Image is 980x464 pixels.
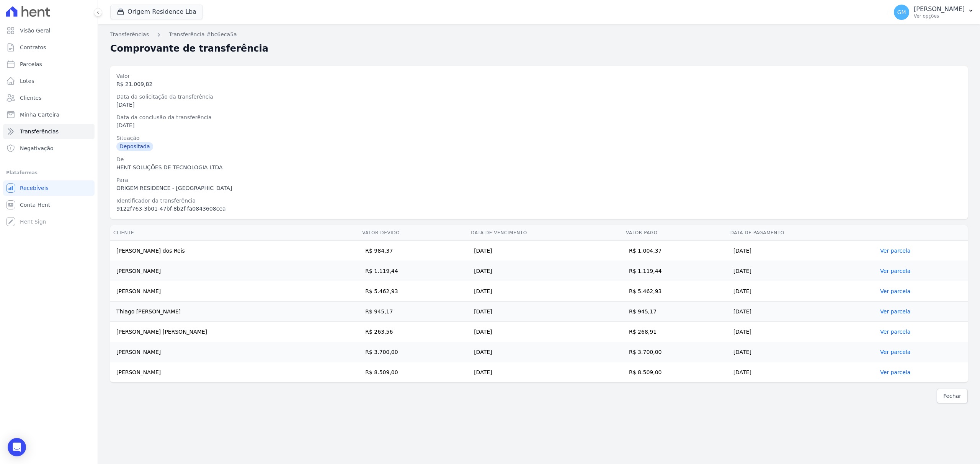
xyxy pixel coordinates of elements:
[3,23,95,38] a: Visão Geral
[116,101,962,109] div: [DATE]
[359,281,468,302] td: R$ 5.462,93
[359,241,468,261] td: R$ 984,37
[3,57,95,72] a: Parcelas
[8,438,26,456] div: Open Intercom Messenger
[3,141,95,156] a: Negativação
[20,201,50,209] span: Conta Hent
[359,302,468,322] td: R$ 945,17
[110,241,359,261] td: [PERSON_NAME] dos Reis
[110,281,359,302] td: [PERSON_NAME]
[727,261,877,281] td: [DATE]
[623,322,727,342] td: R$ 268,91
[359,261,468,281] td: R$ 1.119,44
[897,10,906,15] span: GM
[20,77,34,85] span: Lotes
[3,197,95,213] a: Conta Hent
[20,44,46,51] span: Contratos
[468,322,623,342] td: [DATE]
[169,31,237,39] a: Transferência #bc6eca5a
[6,168,91,177] div: Plataformas
[3,90,95,105] a: Clientes
[110,42,268,55] h2: Comprovante de transferência
[3,107,95,122] a: Minha Carteira
[880,288,910,294] a: Ver parcela
[116,142,153,151] div: Depositada
[880,349,910,355] a: Ver parcela
[110,302,359,322] td: Thiago [PERSON_NAME]
[3,73,95,89] a: Lotes
[937,389,968,403] a: Fechar
[110,225,359,241] th: Cliente
[20,111,59,118] span: Minha Carteira
[727,225,877,241] th: Data de Pagamento
[116,156,962,164] div: De
[623,241,727,261] td: R$ 1.004,37
[116,205,962,213] div: 9122f763-3b01-47bf-8b2f-fa0843608cea
[20,60,42,68] span: Parcelas
[116,164,962,172] div: HENT SOLUÇÕES DE TECNOLOGIA LTDA
[623,342,727,362] td: R$ 3.700,00
[727,362,877,383] td: [DATE]
[116,72,962,80] div: Valor
[20,94,41,102] span: Clientes
[623,302,727,322] td: R$ 945,17
[727,241,877,261] td: [DATE]
[20,184,49,192] span: Recebíveis
[880,268,910,274] a: Ver parcela
[116,176,962,184] div: Para
[116,122,962,130] div: [DATE]
[3,180,95,196] a: Recebíveis
[116,93,962,101] div: Data da solicitação da transferência
[116,197,962,205] div: Identificador da transferência
[468,362,623,383] td: [DATE]
[468,261,623,281] td: [DATE]
[110,322,359,342] td: [PERSON_NAME] [PERSON_NAME]
[727,281,877,302] td: [DATE]
[623,281,727,302] td: R$ 5.462,93
[727,342,877,362] td: [DATE]
[943,392,961,400] span: Fechar
[727,302,877,322] td: [DATE]
[359,322,468,342] td: R$ 263,56
[110,31,968,39] nav: Breadcrumb
[623,225,727,241] th: Valor pago
[20,128,59,135] span: Transferências
[880,248,910,254] a: Ver parcela
[468,241,623,261] td: [DATE]
[359,225,468,241] th: Valor devido
[116,134,962,142] div: Situação
[116,80,962,88] div: R$ 21.009,82
[20,27,51,34] span: Visão Geral
[110,31,149,39] a: Transferências
[20,144,54,152] span: Negativação
[880,369,910,375] a: Ver parcela
[116,184,962,192] div: ORIGEM RESIDENCE - [GEOGRAPHIC_DATA]
[359,342,468,362] td: R$ 3.700,00
[110,261,359,281] td: [PERSON_NAME]
[888,2,980,23] button: GM [PERSON_NAME] Ver opções
[623,261,727,281] td: R$ 1.119,44
[468,302,623,322] td: [DATE]
[880,308,910,315] a: Ver parcela
[914,13,965,19] p: Ver opções
[110,362,359,383] td: [PERSON_NAME]
[914,5,965,13] p: [PERSON_NAME]
[110,5,203,19] button: Origem Residence Lba
[468,281,623,302] td: [DATE]
[3,40,95,55] a: Contratos
[727,322,877,342] td: [DATE]
[3,124,95,139] a: Transferências
[468,342,623,362] td: [DATE]
[623,362,727,383] td: R$ 8.509,00
[359,362,468,383] td: R$ 8.509,00
[110,342,359,362] td: [PERSON_NAME]
[880,329,910,335] a: Ver parcela
[116,114,962,122] div: Data da conclusão da transferência
[468,225,623,241] th: Data de Vencimento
